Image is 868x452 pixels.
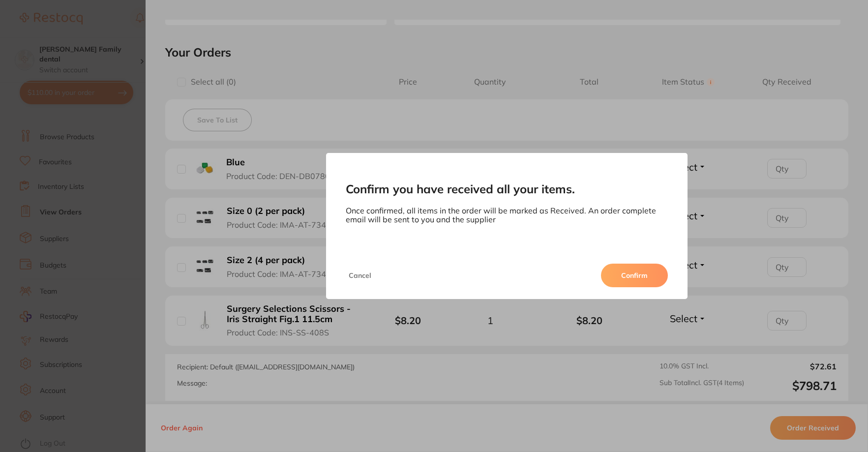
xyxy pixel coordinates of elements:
[43,38,170,47] p: Message from Restocq, sent 5d ago
[22,30,38,45] img: Profile image for Restocq
[43,29,169,85] span: It has been 14 days since you have started your Restocq journey. We wanted to do a check in and s...
[346,206,668,224] p: Once confirmed, all items in the order will be marked as Received. An order complete email will b...
[15,21,182,53] div: message notification from Restocq, 5d ago. It has been 14 days since you have started your Restoc...
[346,182,668,196] h2: Confirm you have received all your items.
[601,264,668,287] button: Confirm
[346,264,374,287] button: Cancel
